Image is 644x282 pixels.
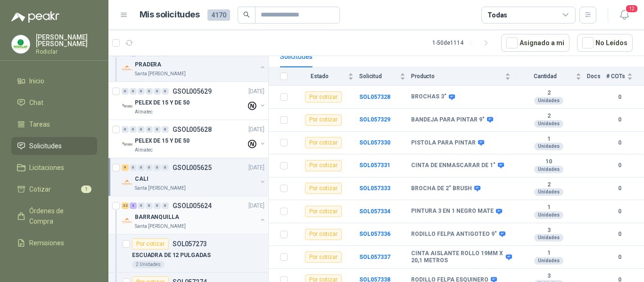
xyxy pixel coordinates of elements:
div: Por cotizar [305,137,342,148]
div: Unidades [534,188,563,196]
p: Rodiclar [36,49,97,55]
b: SOL057328 [359,94,390,100]
div: Unidades [534,97,563,105]
a: Remisiones [11,234,97,252]
div: Unidades [534,120,563,128]
div: 9 [122,164,129,171]
div: Todas [487,10,507,20]
div: 0 [162,202,169,209]
a: Por cotizarSOL057273ESCUADRA DE 12 PULGADAS2 Unidades [108,234,268,273]
div: 0 [122,126,129,133]
div: 0 [130,164,137,171]
th: # COTs [606,67,644,86]
div: 0 [154,88,161,95]
a: Chat [11,94,97,112]
b: 2 [516,89,581,97]
b: 2 [516,113,581,120]
a: SOL057330 [359,139,390,146]
span: Licitaciones [29,162,64,173]
div: 0 [154,164,161,171]
p: [DATE] [248,163,264,172]
a: 0 0 0 0 0 0 GSOL005629[DATE] Company LogoPELEX DE 15 Y DE 50Almatec [122,86,266,116]
a: SOL057331 [359,162,390,169]
p: Almatec [135,146,153,154]
div: Por cotizar [305,229,342,240]
b: 0 [606,115,633,124]
div: 0 [122,88,129,95]
span: Cotizar [29,184,51,194]
b: RODILLO FELPA ANTIGOTEO 9" [411,231,497,238]
p: GSOL005629 [173,88,212,95]
div: Unidades [534,234,563,242]
span: Solicitud [359,73,398,80]
div: 0 [130,88,137,95]
p: BARRANQUILLA [135,213,179,222]
p: ESCUADRA DE 12 PULGADAS [132,251,211,260]
p: GSOL005624 [173,202,212,209]
b: 1 [516,204,581,211]
div: Unidades [534,143,563,150]
th: Docs [587,67,606,86]
b: 0 [606,161,633,170]
p: Santa [PERSON_NAME] [135,223,186,230]
b: 0 [606,207,633,216]
div: Por cotizar [305,206,342,217]
div: 0 [154,202,161,209]
b: 0 [606,138,633,147]
span: 4170 [207,9,230,21]
img: Company Logo [122,63,133,74]
b: 10 [516,158,581,166]
b: 0 [606,93,633,102]
div: Unidades [534,257,563,265]
div: Por cotizar [305,91,342,103]
span: Cantidad [516,73,574,80]
b: 1 [516,250,581,257]
th: Producto [411,67,516,86]
div: Por cotizar [305,183,342,194]
span: Inicio [29,76,44,86]
div: 0 [130,126,137,133]
div: 0 [138,88,145,95]
a: 0 0 0 0 0 0 GSOL005628[DATE] Company LogoPELEX DE 15 Y DE 50Almatec [122,124,266,154]
div: Unidades [534,211,563,219]
b: PISTOLA PARA PINTAR [411,139,476,147]
span: Tareas [29,119,50,129]
img: Logo peakr [11,11,59,23]
span: Chat [29,97,43,108]
b: CINTA DE ENMASCARAR DE 1" [411,162,495,169]
span: # COTs [606,73,625,80]
p: GSOL005630 [173,50,212,56]
a: 9 0 0 0 0 0 GSOL005625[DATE] Company LogoCALISanta [PERSON_NAME] [122,162,266,192]
b: BROCHAS 3" [411,93,446,101]
b: SOL057336 [359,231,390,237]
p: [DATE] [248,125,264,134]
img: Company Logo [12,35,30,53]
h1: Mis solicitudes [140,8,200,22]
div: 0 [154,126,161,133]
a: SOL057329 [359,116,390,123]
a: SOL057334 [359,208,390,215]
th: Estado [293,67,359,86]
b: 0 [606,230,633,239]
a: Órdenes de Compra [11,202,97,230]
span: Solicitudes [29,141,62,151]
th: Solicitud [359,67,411,86]
p: PRADERA [135,60,161,69]
div: Por cotizar [305,251,342,263]
b: SOL057337 [359,254,390,260]
a: SOL057333 [359,185,390,192]
b: 0 [606,253,633,262]
div: 32 [122,202,129,209]
img: Company Logo [122,139,133,150]
p: GSOL005628 [173,126,212,133]
p: Santa [PERSON_NAME] [135,70,186,78]
p: GSOL005625 [173,164,212,171]
span: Remisiones [29,238,64,248]
button: 12 [616,7,633,24]
a: Tareas [11,115,97,133]
div: Por cotizar [132,238,169,250]
b: BANDEJA PARA PINTAR 9" [411,116,485,124]
div: 3 [130,202,137,209]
